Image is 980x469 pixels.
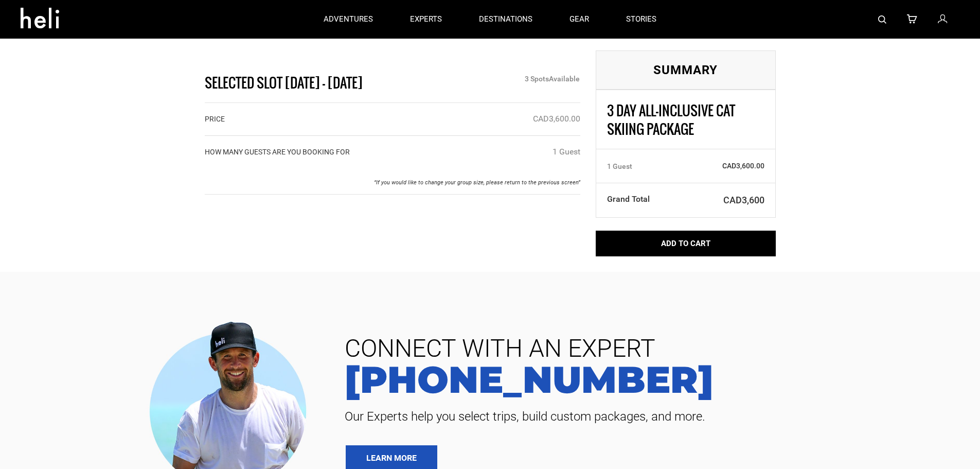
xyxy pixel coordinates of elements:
[679,161,765,171] span: CAD3,600.00
[337,408,965,425] span: Our Experts help you select trips, build custom packages, and more.
[410,14,442,25] p: experts
[607,194,650,204] b: Grand Total
[337,336,965,361] span: CONNECT WITH AN EXPERT
[607,101,765,138] div: 3 Day All-inclusive Cat Skiing Package
[324,14,373,25] p: adventures
[878,15,886,24] img: search-bar-icon.svg
[197,74,458,92] div: Selected Slot [DATE] - [DATE]
[607,161,632,171] span: 1 Guest
[479,14,532,25] p: destinations
[596,231,776,256] button: Add to Cart
[457,74,587,84] div: 3 Spot Available
[545,75,549,83] span: s
[553,146,580,158] div: 1 Guest
[679,194,765,207] span: CAD3,600
[533,114,580,124] span: CAD3,600.00
[205,179,580,187] p: “If you would like to change your group size, please return to the previous screen”
[205,147,350,157] label: HOW MANY GUESTS ARE YOU BOOKING FOR
[205,114,225,124] label: PRICE
[337,361,965,398] a: [PHONE_NUMBER]
[653,63,718,77] span: Summary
